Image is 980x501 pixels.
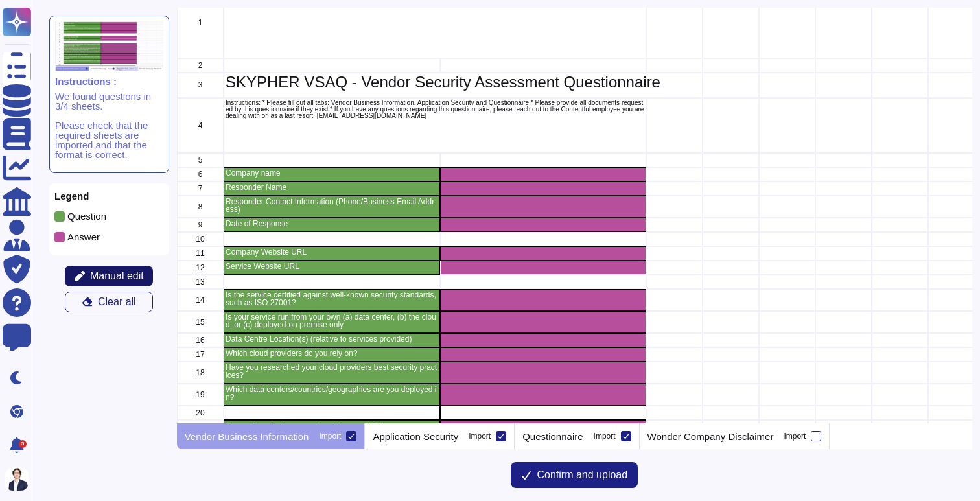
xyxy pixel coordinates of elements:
span: Confirm and upload [537,470,627,480]
div: 4 [177,98,224,154]
div: Import [319,432,341,440]
div: Import [594,432,616,440]
p: Is the service certified against well-known security standards, such as ISO 27001? [226,291,438,307]
div: 21 [177,420,224,434]
div: grid [177,8,972,423]
button: user [3,465,38,493]
p: Legend [54,191,164,201]
div: 13 [177,275,224,289]
button: Clear all [65,292,153,312]
p: Answer [67,232,100,242]
p: Date of Response [226,220,438,227]
span: Manual edit [90,271,144,281]
button: Confirm and upload [511,462,638,488]
p: SKYPHER VSAQ - Vendor Security Assessment Questionnaire [226,75,701,90]
div: 7 [177,181,224,196]
div: 16 [177,333,224,347]
div: 15 [177,311,224,333]
button: Manual edit [65,266,153,286]
p: Instructions: * Please fill out all tabs: Vendor Business Information, Application Security and Q... [226,100,644,119]
div: 5 [177,153,224,167]
p: Questionnaire [522,432,583,441]
div: 19 [177,384,224,406]
div: 14 [177,289,224,311]
p: Which data centers/countries/geographies are you deployed in? [226,386,438,401]
p: Instructions : [55,76,163,86]
p: Wonder Company Disclaimer [647,432,774,441]
div: Import [784,432,806,440]
div: 9 [177,218,224,232]
div: 20 [177,406,224,420]
div: 5 [19,440,27,448]
p: Application Security [373,432,458,441]
p: Have you researched your cloud providers best security practices? [226,364,438,379]
span: Clear all [98,297,136,307]
p: Service Website URL [226,262,438,270]
p: Question [67,211,106,221]
div: 17 [177,347,224,362]
img: instruction [55,21,163,71]
p: Responder Contact Information (Phone/Business Email Address) [226,198,438,213]
p: Is your service run from your own (a) data center, (b) the cloud, or (c) deployed-on premise only [226,313,438,329]
p: Vendor Business Information [185,432,309,441]
div: Import [469,432,491,440]
p: Which cloud providers do you rely on? [226,349,438,357]
div: 12 [177,261,224,275]
div: 2 [177,58,224,73]
div: 3 [177,73,224,98]
p: Company Website URL [226,248,438,256]
div: 10 [177,232,224,246]
div: 8 [177,196,224,218]
p: Company name [226,169,438,177]
p: Name of application or service being provided [226,422,438,430]
img: user [5,467,29,491]
div: 11 [177,246,224,261]
div: 18 [177,362,224,384]
p: Responder Name [226,183,438,191]
p: Data Centre Location(s) (relative to services provided) [226,335,438,343]
p: We found questions in 3/4 sheets. Please check that the required sheets are imported and that the... [55,91,163,159]
div: 6 [177,167,224,181]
